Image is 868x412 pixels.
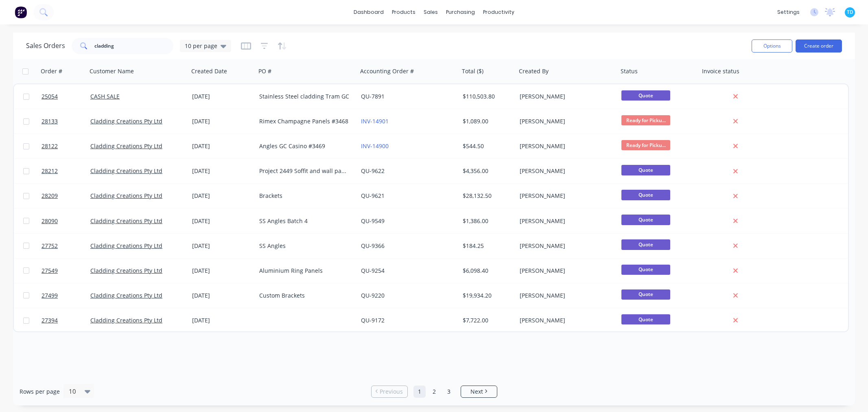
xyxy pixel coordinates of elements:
span: 27549 [42,267,58,275]
a: 28133 [42,109,90,134]
div: Rimex Champagne Panels #3468 [259,117,350,125]
a: QU-7891 [361,92,385,100]
div: $1,386.00 [463,217,511,225]
div: Created Date [191,67,227,75]
div: Invoice status [702,67,739,75]
span: 25054 [42,92,58,101]
a: dashboard [350,6,388,18]
span: 27752 [42,242,58,250]
div: Status [621,67,638,75]
div: purchasing [442,6,479,18]
a: QU-9366 [361,242,385,250]
div: Customer Name [90,67,134,75]
a: Page 3 [443,386,455,398]
div: products [388,6,420,18]
a: 27549 [42,259,90,283]
span: Quote [621,239,670,250]
div: $184.25 [463,242,511,250]
div: Brackets [259,192,350,200]
a: Cladding Creations Pty Ltd [90,316,162,324]
span: Quote [621,265,670,275]
a: 27499 [42,283,90,308]
span: TD [847,9,853,16]
span: Ready for Picku... [621,140,670,150]
a: Page 1 is your current page [413,386,426,398]
a: Cladding Creations Pty Ltd [90,217,162,225]
div: $6,098.40 [463,267,511,275]
div: [PERSON_NAME] [520,117,610,125]
div: [PERSON_NAME] [520,142,610,150]
a: 27752 [42,234,90,258]
a: Page 2 [428,386,440,398]
div: [DATE] [192,92,253,101]
div: [DATE] [192,192,253,200]
div: [PERSON_NAME] [520,192,610,200]
div: Created By [519,67,549,75]
div: [DATE] [192,142,253,150]
div: Custom Brackets [259,291,350,300]
a: QU-9220 [361,291,385,299]
div: [DATE] [192,167,253,175]
h1: Sales Orders [26,42,65,50]
div: [PERSON_NAME] [520,242,610,250]
div: [DATE] [192,291,253,300]
div: SS Angles [259,242,350,250]
input: Search... [94,38,174,54]
div: productivity [479,6,518,18]
div: Accounting Order # [360,67,414,75]
a: Cladding Creations Pty Ltd [90,267,162,274]
div: [DATE] [192,316,253,324]
span: 27394 [42,316,58,324]
a: Cladding Creations Pty Ltd [90,291,162,299]
div: [PERSON_NAME] [520,167,610,175]
a: 28090 [42,209,90,233]
a: QU-9622 [361,167,385,175]
div: [DATE] [192,242,253,250]
a: QU-9172 [361,316,385,324]
a: CASH SALE [90,92,120,100]
div: $7,722.00 [463,316,511,324]
a: 25054 [42,84,90,109]
div: [PERSON_NAME] [520,267,610,275]
span: Quote [621,90,670,101]
a: 28209 [42,184,90,208]
div: Aluminium Ring Panels [259,267,350,275]
div: $1,089.00 [463,117,511,125]
div: $110,503.80 [463,92,511,101]
div: [PERSON_NAME] [520,217,610,225]
a: 28122 [42,134,90,158]
div: settings [773,6,804,18]
button: Create order [796,39,842,53]
a: Next page [461,388,497,396]
div: [PERSON_NAME] [520,92,610,101]
div: [DATE] [192,217,253,225]
a: Cladding Creations Pty Ltd [90,242,162,250]
div: $544.50 [463,142,511,150]
img: Factory [15,6,27,18]
span: Previous [380,388,403,396]
span: Quote [621,289,670,300]
div: [PERSON_NAME] [520,316,610,324]
span: Quote [621,190,670,200]
div: Angles GC Casino #3469 [259,142,350,150]
a: 28212 [42,159,90,183]
span: Next [470,388,483,396]
div: $19,934.20 [463,291,511,300]
button: Options [752,39,792,53]
a: INV-14901 [361,117,389,125]
span: Quote [621,165,670,175]
span: 27499 [42,291,58,300]
span: 28090 [42,217,58,225]
a: Cladding Creations Pty Ltd [90,192,162,199]
span: Ready for Picku... [621,115,670,125]
div: Order # [41,67,62,75]
a: Cladding Creations Pty Ltd [90,117,162,125]
a: Previous page [372,388,407,396]
div: Project 2449 Soffit and wall panels [259,167,350,175]
span: 10 per page [185,42,217,50]
span: 28209 [42,192,58,200]
span: Quote [621,314,670,324]
span: Quote [621,215,670,225]
span: 28212 [42,167,58,175]
ul: Pagination [368,386,501,398]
